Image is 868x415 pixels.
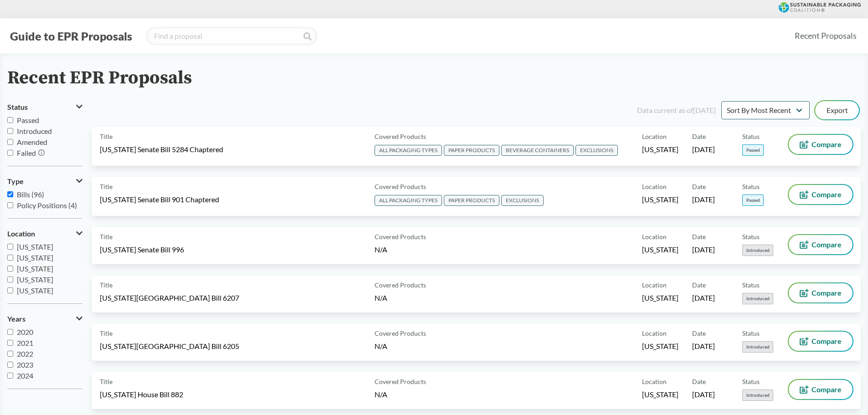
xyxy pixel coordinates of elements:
span: [DATE] [692,195,715,205]
span: Location [642,132,667,141]
span: PAPER PRODUCTS [444,195,499,206]
span: Introduced [742,389,773,401]
span: Title [100,182,113,191]
div: Data current as of [DATE] [637,105,716,116]
span: Compare [812,386,842,393]
button: Status [7,99,82,115]
span: Policy Positions (4) [17,201,77,210]
button: Compare [789,283,853,302]
span: Covered Products [375,328,426,338]
span: Introduced [742,293,773,304]
span: Covered Products [375,377,426,386]
span: Status [742,328,760,338]
span: Location [642,328,667,338]
span: Compare [812,241,842,248]
span: Location [642,377,667,386]
span: EXCLUSIONS [575,145,618,156]
span: [US_STATE] [642,245,678,255]
span: Failed [17,149,36,157]
span: BEVERAGE CONTAINERS [501,145,574,156]
span: [US_STATE] [17,275,53,284]
span: Amended [17,138,47,146]
span: Introduced [742,245,773,256]
input: [US_STATE] [7,287,13,293]
span: [US_STATE][GEOGRAPHIC_DATA] Bill 6207 [100,293,239,303]
input: Find a proposal [146,27,317,45]
input: 2022 [7,351,13,357]
input: 2020 [7,329,13,335]
span: N/A [375,390,387,399]
span: Passed [17,116,39,124]
span: Location [642,232,667,241]
span: Passed [742,144,764,156]
span: Status [7,103,28,111]
span: [US_STATE] [17,264,53,273]
span: [US_STATE] [642,144,678,154]
span: [US_STATE] [642,195,678,205]
span: ALL PACKAGING TYPES [375,145,442,156]
span: Date [692,232,706,241]
input: [US_STATE] [7,255,13,261]
span: Covered Products [375,182,426,191]
button: Compare [789,332,853,351]
span: [US_STATE] House Bill 882 [100,389,183,400]
span: Type [7,177,24,185]
span: Location [642,182,667,191]
span: N/A [375,245,387,254]
span: 2024 [17,371,33,380]
input: 2021 [7,340,13,346]
h2: Recent EPR Proposals [7,68,192,88]
span: [DATE] [692,245,715,255]
button: Years [7,311,82,327]
input: Policy Positions (4) [7,202,13,208]
span: Introduced [742,341,773,353]
span: Compare [812,289,842,297]
span: Status [742,232,760,241]
input: [US_STATE] [7,277,13,282]
span: [DATE] [692,389,715,400]
span: Status [742,280,760,290]
span: Title [100,232,113,241]
span: [US_STATE] Senate Bill 901 Chaptered [100,195,219,205]
button: Type [7,174,82,189]
span: [DATE] [692,341,715,351]
span: Location [7,230,35,238]
span: PAPER PRODUCTS [444,145,499,156]
span: Status [742,377,760,386]
button: Compare [789,135,853,154]
span: N/A [375,342,387,350]
span: Covered Products [375,132,426,141]
span: Compare [812,141,842,148]
span: 2023 [17,360,33,369]
span: Compare [812,191,842,198]
span: ALL PACKAGING TYPES [375,195,442,206]
span: Date [692,132,706,141]
button: Compare [789,185,853,204]
input: 2023 [7,362,13,368]
span: Introduced [17,127,52,135]
input: Passed [7,117,13,123]
span: Date [692,182,706,191]
input: [US_STATE] [7,244,13,250]
span: Years [7,315,26,323]
input: [US_STATE] [7,266,13,272]
input: Amended [7,139,13,145]
span: Title [100,328,113,338]
input: Bills (96) [7,191,13,197]
span: Date [692,377,706,386]
span: [US_STATE] [17,242,53,251]
span: Covered Products [375,232,426,241]
span: [US_STATE] Senate Bill 5284 Chaptered [100,144,223,154]
span: Title [100,132,113,141]
span: [US_STATE] [642,293,678,303]
span: [US_STATE] [642,389,678,400]
span: 2022 [17,349,33,358]
a: Recent Proposals [791,26,861,46]
span: Title [100,280,113,290]
span: Covered Products [375,280,426,290]
button: Compare [789,235,853,254]
span: [US_STATE] [642,341,678,351]
span: [US_STATE][GEOGRAPHIC_DATA] Bill 6205 [100,341,239,351]
span: EXCLUSIONS [501,195,544,206]
span: N/A [375,293,387,302]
